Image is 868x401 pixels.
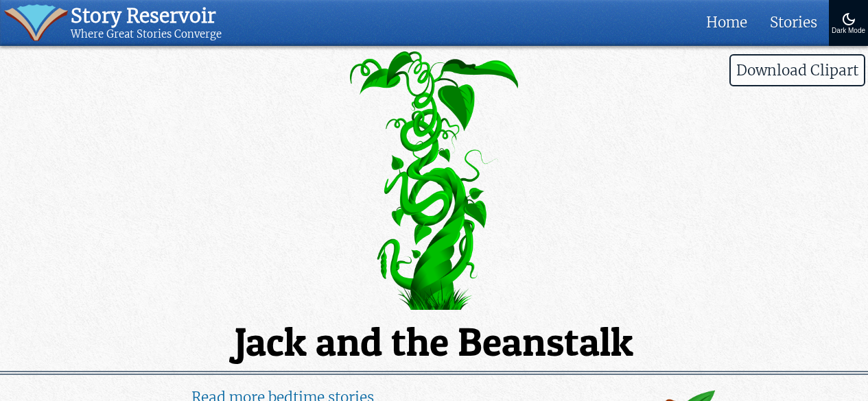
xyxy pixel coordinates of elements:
img: Turn On Dark Mode [841,11,857,27]
div: Story Reservoir [71,4,222,28]
div: Where Great Stories Converge [71,28,222,41]
span: Download Clipart [729,54,865,86]
img: icon of book with waver spilling out. [4,4,68,41]
div: Dark Mode [832,27,865,35]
